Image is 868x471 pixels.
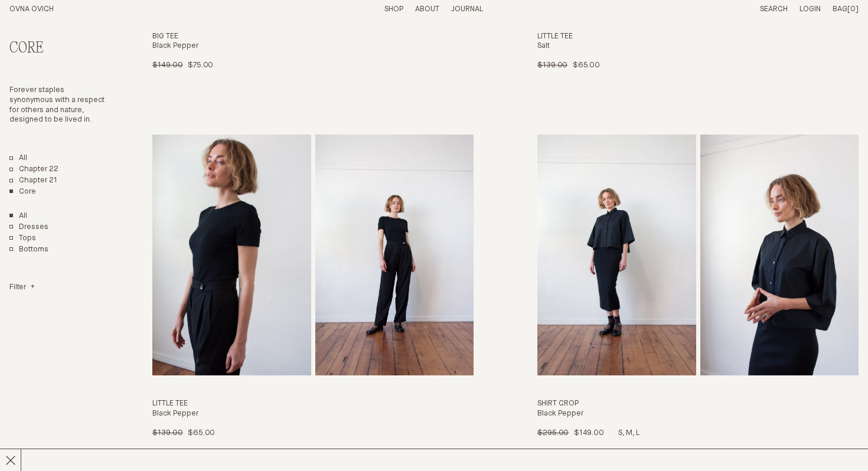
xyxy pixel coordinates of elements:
a: Home [9,5,54,13]
img: Little Tee [152,135,311,375]
a: Tops [9,234,36,244]
span: Bag [833,5,847,13]
h3: Shirt Crop [537,399,859,409]
span: M [626,429,636,437]
a: Bottoms [9,245,48,255]
h4: Black Pepper [152,41,474,51]
a: Chapter 21 [9,176,57,186]
span: $75.00 [188,61,213,69]
summary: Filter [9,283,35,293]
span: $65.00 [573,61,600,69]
span: S [618,429,626,437]
a: All [9,153,27,163]
a: Chapter 22 [9,165,58,175]
h3: Big Tee [152,32,474,42]
a: Little Tee [152,135,474,439]
a: Search [760,5,788,13]
span: L [636,429,639,437]
summary: About [415,5,439,15]
a: Shop [384,5,403,13]
span: $295.00 [537,429,569,437]
a: Show All [9,211,27,221]
a: Shirt Crop [537,135,859,439]
h3: Little Tee [537,32,859,42]
h4: Black Pepper [152,409,474,419]
h3: Little Tee [152,399,474,409]
h2: Core [9,40,107,57]
p: Forever staples synonymous with a respect for others and nature, designed to be lived in. [9,86,107,126]
a: Dresses [9,223,48,233]
span: $139.00 [537,61,567,69]
a: Journal [451,5,483,13]
span: $149.00 [152,61,182,69]
h4: Black Pepper [537,409,859,419]
a: Core [9,187,36,197]
h4: Salt [537,41,859,51]
img: Shirt Crop [537,135,696,375]
span: [0] [847,5,859,13]
span: $65.00 [188,429,215,437]
span: $139.00 [152,429,182,437]
span: $149.00 [574,429,604,437]
a: Login [800,5,821,13]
